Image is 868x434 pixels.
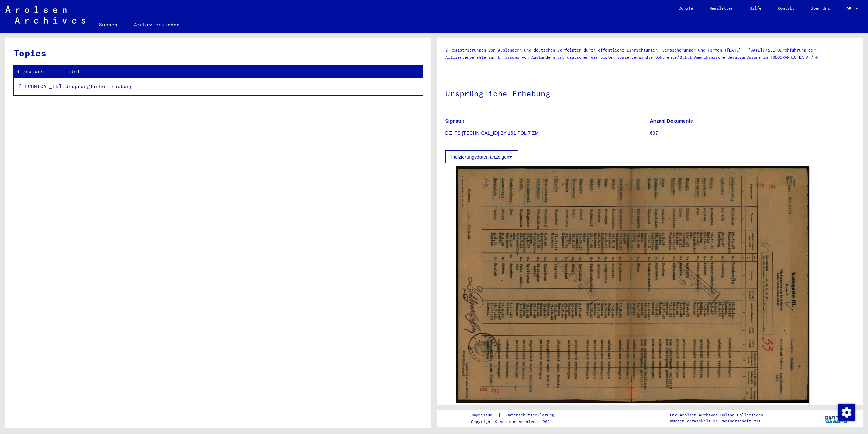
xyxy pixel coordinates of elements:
b: Signatur [445,118,465,124]
button: Indizierungsdaten anzeigen [445,150,518,163]
a: DocID: 70271398 [457,404,487,408]
a: 2.1.1 Amerikanische Besatzungszone in [GEOGRAPHIC_DATA] [680,55,811,60]
p: 607 [650,130,854,137]
img: Zustimmung ändern [838,404,855,421]
span: / [765,47,768,53]
th: Titel [62,66,423,77]
h3: Topics [14,46,423,60]
td: Ursprüngliche Erhebung [62,77,423,95]
a: Archiv erkunden [126,16,188,33]
img: yv_logo.png [824,409,849,426]
a: Datenschutzerklärung [501,411,562,419]
td: [TECHNICAL_ID] [14,77,62,95]
p: wurden entwickelt in Partnerschaft mit [670,418,763,424]
img: Arolsen_neg.svg [5,6,85,24]
th: Signature [14,66,62,77]
span: DE [846,6,854,11]
a: 2 Registrierungen von Ausländern und deutschen Verfolgten durch öffentliche Einrichtungen, Versic... [445,47,765,53]
span: / [811,54,814,60]
a: DE ITS [TECHNICAL_ID] BY 161 POL 7 ZM [445,130,539,136]
p: Copyright © Arolsen Archives, 2021 [471,419,562,425]
b: Anzahl Dokumente [650,118,693,124]
a: Suchen [91,16,126,33]
img: 001.jpg [456,166,810,403]
div: | [471,411,562,419]
span: / [677,54,680,60]
a: Impressum [471,411,498,419]
h1: Ursprüngliche Erhebung [445,78,855,108]
p: Die Arolsen Archives Online-Collections [670,412,763,418]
